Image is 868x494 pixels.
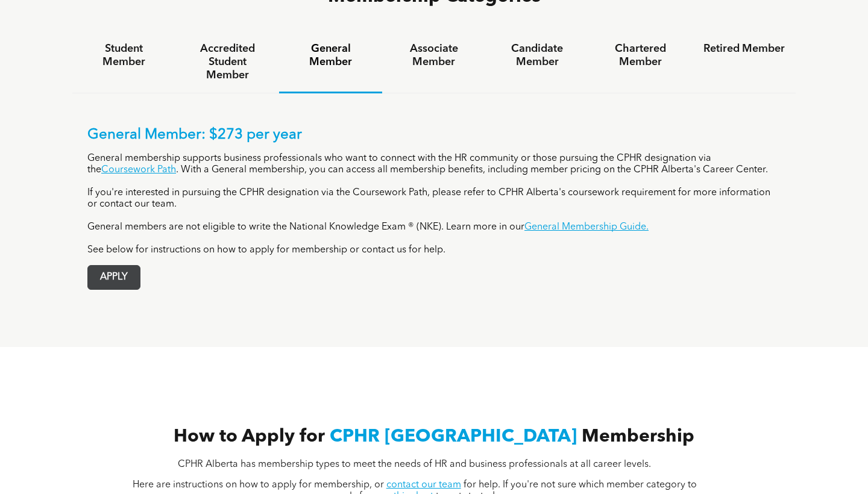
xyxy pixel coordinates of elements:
[87,245,781,256] p: See below for instructions on how to apply for membership or contact us for help.
[703,42,785,55] h4: Retired Member
[497,42,578,69] h4: Candidate Member
[393,42,474,69] h4: Associate Member
[87,222,781,233] p: General members are not eligible to write the National Knowledge Exam ® (NKE). Learn more in our
[133,480,384,490] span: Here are instructions on how to apply for membership, or
[290,42,371,69] h4: General Member
[83,42,165,69] h4: Student Member
[330,428,577,446] span: CPHR [GEOGRAPHIC_DATA]
[524,222,649,232] a: General Membership Guide.
[87,265,140,290] a: APPLY
[101,165,176,175] a: Coursework Path
[87,127,781,144] p: General Member: $273 per year
[386,480,461,490] a: contact our team
[87,187,781,210] p: If you're interested in pursuing the CPHR designation via the Coursework Path, please refer to CP...
[600,42,681,69] h4: Chartered Member
[582,428,694,446] span: Membership
[87,153,781,176] p: General membership supports business professionals who want to connect with the HR community or t...
[88,266,140,289] span: APPLY
[186,42,268,82] h4: Accredited Student Member
[174,428,325,446] span: How to Apply for
[178,460,651,469] span: CPHR Alberta has membership types to meet the needs of HR and business professionals at all caree...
